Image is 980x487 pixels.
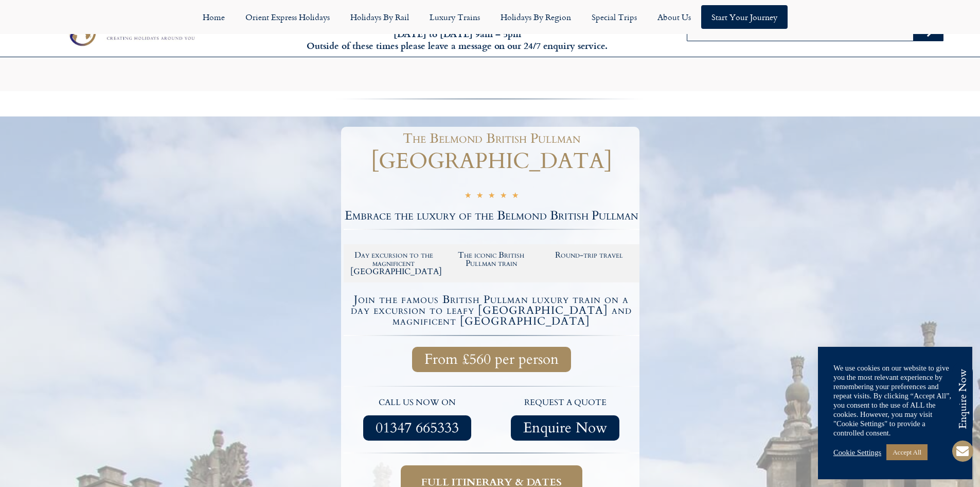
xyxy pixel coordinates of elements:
i: ★ [500,191,507,203]
a: Holidays by Rail [340,5,419,29]
a: About Us [647,5,701,29]
a: Holidays by Region [490,5,581,29]
nav: Menu [5,5,975,29]
a: Start your Journey [701,5,788,29]
h6: [DATE] to [DATE] 9am – 5pm Outside of these times please leave a message on our 24/7 enquiry serv... [264,28,651,52]
p: request a quote [496,396,634,410]
a: Enquire Now [511,415,619,441]
i: ★ [465,191,471,203]
div: We use cookies on our website to give you the most relevant experience by remembering your prefer... [833,363,957,438]
div: 5/5 [465,189,519,203]
a: 01347 665333 [363,415,471,441]
a: Special Trips [581,5,647,29]
span: Enquire Now [523,422,607,434]
a: Accept All [886,444,928,460]
h2: Embrace the luxury of the Belmond British Pullman [344,210,639,222]
i: ★ [488,191,495,203]
h2: The iconic British Pullman train [448,251,535,267]
h2: Round-trip travel [545,251,633,259]
i: ★ [476,191,483,203]
i: ★ [512,191,519,203]
a: Orient Express Holidays [235,5,340,29]
a: From £560 per person [412,347,571,372]
h1: The Belmond British Pullman [349,132,634,145]
h2: Day excursion to the magnificent [GEOGRAPHIC_DATA] [350,251,438,276]
h4: Join the famous British Pullman luxury train on a day excursion to leafy [GEOGRAPHIC_DATA] and ma... [345,294,638,327]
span: From £560 per person [424,353,559,366]
a: Home [192,5,235,29]
p: call us now on [349,396,487,410]
a: Cookie Settings [833,448,881,457]
a: Luxury Trains [419,5,490,29]
h1: [GEOGRAPHIC_DATA] [344,150,639,172]
span: 01347 665333 [376,422,459,434]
